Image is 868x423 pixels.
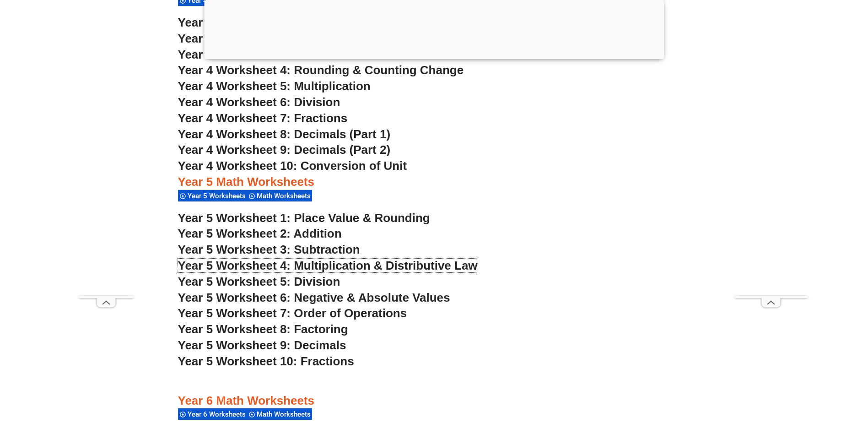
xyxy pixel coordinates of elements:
[178,275,340,288] a: Year 5 Worksheet 5: Division
[178,174,690,190] h3: Year 5 Math Worksheets
[178,111,348,125] a: Year 4 Worksheet 7: Fractions
[188,410,248,418] span: Year 6 Worksheets
[178,16,360,29] a: Year 4 Worksheet 1: Place Value
[247,408,312,420] div: Math Worksheets
[178,63,464,77] a: Year 4 Worksheet 4: Rounding & Counting Change
[178,48,360,61] a: Year 4 Worksheet 3: Subtraction
[247,190,312,202] div: Math Worksheets
[178,190,247,202] div: Year 5 Worksheets
[178,32,342,45] a: Year 4 Worksheet 2: Addition
[178,354,354,368] a: Year 5 Worksheet 10: Fractions
[178,291,450,304] a: Year 5 Worksheet 6: Negative & Absolute Values
[178,95,340,109] a: Year 4 Worksheet 6: Division
[734,21,808,296] iframe: Advertisement
[178,211,430,225] a: Year 5 Worksheet 1: Place Value & Rounding
[178,322,348,336] a: Year 5 Worksheet 8: Factoring
[188,192,248,200] span: Year 5 Worksheets
[178,127,391,141] a: Year 4 Worksheet 8: Decimals (Part 1)
[178,306,407,320] a: Year 5 Worksheet 7: Order of Operations
[178,259,478,272] a: Year 5 Worksheet 4: Multiplication & Distributive Law
[178,79,371,93] a: Year 4 Worksheet 5: Multiplication
[257,192,313,200] span: Math Worksheets
[178,408,247,420] div: Year 6 Worksheets
[257,410,313,418] span: Math Worksheets
[716,320,868,423] iframe: Chat Widget
[178,159,407,173] a: Year 4 Worksheet 10: Conversion of Unit
[178,338,346,352] a: Year 5 Worksheet 9: Decimals
[178,393,690,409] h3: Year 6 Math Worksheets
[178,143,391,157] a: Year 4 Worksheet 9: Decimals (Part 2)
[178,243,360,256] a: Year 5 Worksheet 3: Subtraction
[79,21,134,296] iframe: Advertisement
[178,227,342,240] a: Year 5 Worksheet 2: Addition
